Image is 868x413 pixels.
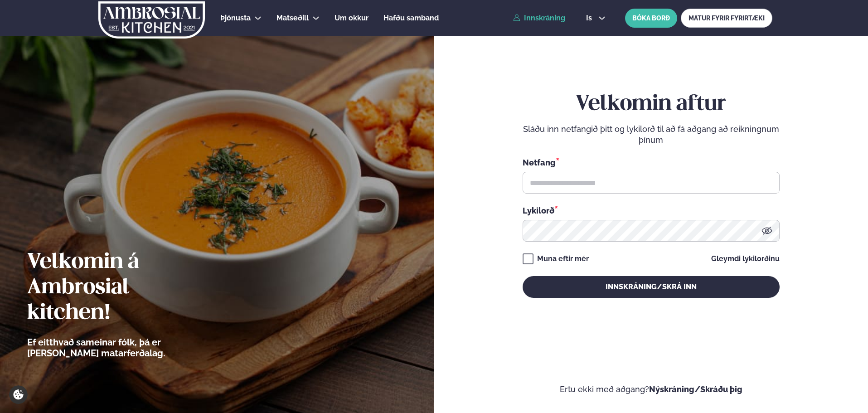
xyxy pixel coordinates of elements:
[97,1,206,39] img: logo
[711,255,780,262] a: Gleymdi lykilorðinu
[523,276,780,298] button: Innskráning/Skrá inn
[220,13,251,24] a: Þjónusta
[681,9,772,28] a: MATUR FYRIR FYRIRTÆKI
[523,156,780,168] div: Netfang
[27,337,215,359] p: Ef eitthvað sameinar fólk, þá er [PERSON_NAME] matarferðalag.
[276,13,309,24] a: Matseðill
[625,9,677,28] button: BÓKA BORÐ
[9,385,28,404] a: Cookie settings
[523,204,780,216] div: Lykilorð
[513,14,565,22] a: Innskráning
[579,15,613,22] button: is
[276,14,309,22] span: Matseðill
[27,250,215,326] h2: Velkomin á Ambrosial kitchen!
[220,14,251,22] span: Þjónusta
[383,13,439,24] a: Hafðu samband
[649,384,742,394] a: Nýskráning/Skráðu þig
[586,15,595,22] span: is
[335,13,369,24] a: Um okkur
[523,124,780,146] p: Sláðu inn netfangið þitt og lykilorð til að fá aðgang að reikningnum þínum
[335,14,369,22] span: Um okkur
[523,92,780,117] h2: Velkomin aftur
[383,14,439,22] span: Hafðu samband
[461,384,841,395] p: Ertu ekki með aðgang?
